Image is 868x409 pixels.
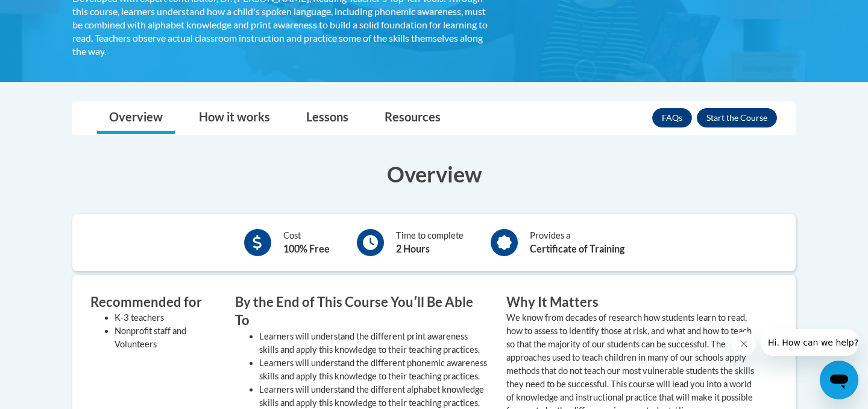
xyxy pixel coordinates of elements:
[235,293,488,330] h3: By the End of This Course Youʹll Be Able To
[283,243,330,254] b: 100% Free
[820,361,858,399] iframe: Button to launch messaging window
[259,330,488,356] li: Learners will understand the different print awareness skills and apply this knowledge to their t...
[97,102,175,134] a: Overview
[652,108,692,127] a: FAQs
[72,159,796,189] h3: Overview
[761,329,858,356] iframe: Message from company
[90,293,217,312] h3: Recommended for
[396,243,430,254] b: 2 Hours
[506,293,759,312] h3: Why It Matters
[187,102,282,134] a: How it works
[259,356,488,383] li: Learners will understand the different phonemic awareness skills and apply this knowledge to thei...
[530,229,624,256] div: Provides a
[294,102,360,134] a: Lessons
[283,229,330,256] div: Cost
[697,108,777,127] button: Enroll
[373,102,453,134] a: Resources
[732,332,756,356] iframe: Close message
[396,229,464,256] div: Time to complete
[115,311,217,324] li: K-3 teachers
[115,324,217,351] li: Nonprofit staff and Volunteers
[530,243,624,254] b: Certificate of Training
